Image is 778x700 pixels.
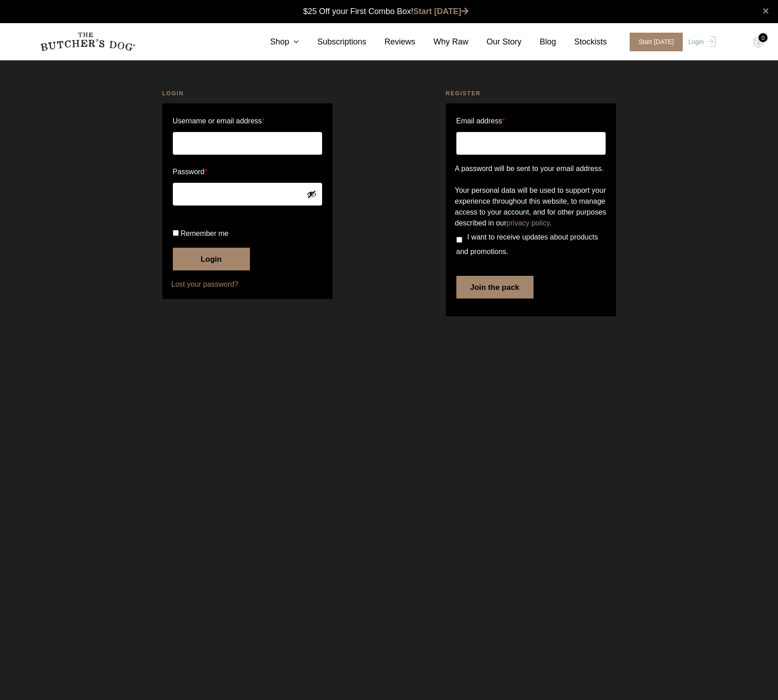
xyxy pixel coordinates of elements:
[522,36,556,48] a: Blog
[173,230,179,236] input: Remember me
[686,33,715,51] a: Login
[506,219,549,227] a: privacy policy
[307,189,317,199] button: Show password
[469,36,522,48] a: Our Story
[162,89,333,98] h2: Login
[456,114,505,128] label: Email address
[252,36,299,48] a: Shop
[753,36,764,48] img: TBD_Cart-Empty.png
[456,237,462,243] input: I want to receive updates about products and promotions.
[763,5,769,16] a: close
[455,163,607,174] p: A password will be sent to your email address.
[173,248,250,270] button: Login
[416,36,469,48] a: Why Raw
[367,36,416,48] a: Reviews
[413,7,469,16] a: Start [DATE]
[758,33,768,42] div: 0
[173,165,322,179] label: Password
[456,233,598,255] span: I want to receive updates about products and promotions.
[456,276,533,299] button: Join the pack
[630,33,683,51] span: Start [DATE]
[455,185,607,229] p: Your personal data will be used to support your experience throughout this website, to manage acc...
[299,36,366,48] a: Subscriptions
[171,279,323,290] a: Lost your password?
[556,36,607,48] a: Stockists
[173,114,322,128] label: Username or email address
[181,230,229,237] span: Remember me
[621,33,686,51] a: Start [DATE]
[446,89,616,98] h2: Register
